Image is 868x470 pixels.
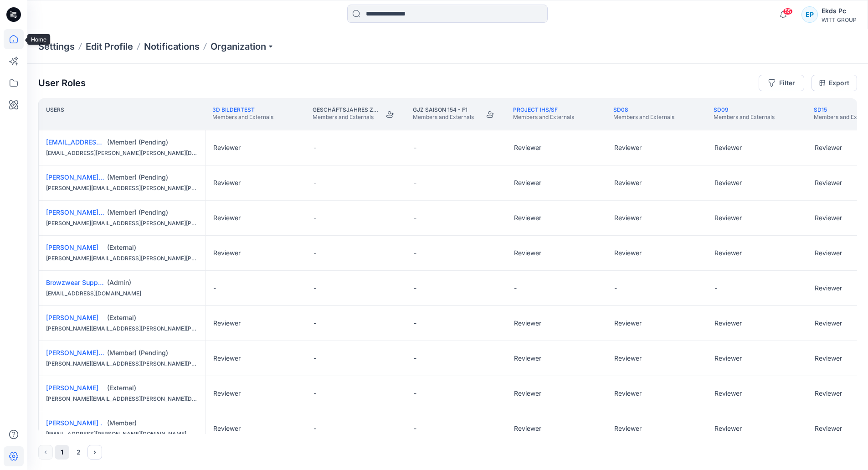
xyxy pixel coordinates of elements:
p: Reviewer [614,143,642,152]
p: - [313,354,316,363]
a: SD15 [814,106,827,113]
p: Reviewer [213,143,241,152]
p: - [414,213,416,222]
p: Reviewer [213,319,241,328]
p: GJZ Saison 154 - F1 [413,106,474,114]
div: (Member) (Pending) [107,348,198,357]
p: Reviewer [714,319,742,328]
p: Reviewer [815,178,842,187]
p: Reviewer [213,424,241,433]
p: - [414,319,416,328]
p: Reviewer [614,178,642,187]
div: [EMAIL_ADDRESS][PERSON_NAME][PERSON_NAME][DOMAIN_NAME] [46,149,198,158]
p: Reviewer [213,389,241,398]
p: - [714,284,717,293]
div: [PERSON_NAME][EMAIL_ADDRESS][PERSON_NAME][PERSON_NAME][DOMAIN_NAME] [46,184,198,193]
p: Reviewer [714,213,742,222]
p: Reviewer [213,178,241,187]
p: Members and Externals [714,114,775,121]
p: Reviewer [714,424,742,433]
p: - [414,178,416,187]
a: Notifications [144,40,200,53]
p: Reviewer [614,248,642,258]
p: Reviewer [514,389,541,398]
p: - [414,284,416,293]
p: Reviewer [815,424,842,433]
a: Export [812,75,857,91]
p: Members and Externals [413,114,474,121]
p: Reviewer [815,319,842,328]
div: [PERSON_NAME][EMAIL_ADDRESS][PERSON_NAME][DOMAIN_NAME] [46,394,198,403]
p: Reviewer [614,389,642,398]
p: Users [46,106,64,123]
p: Reviewer [815,354,842,363]
p: Reviewer [514,178,541,187]
div: WITT GROUP [822,16,857,23]
a: [PERSON_NAME] [46,384,98,392]
p: Reviewer [714,143,742,152]
div: (Member) (Pending) [107,138,198,147]
p: - [313,178,316,187]
p: - [313,143,316,152]
button: Next [87,445,102,460]
div: (Member) (Pending) [107,173,198,182]
p: Reviewer [714,178,742,187]
p: Reviewer [514,248,541,258]
p: Reviewer [815,284,842,293]
button: Join [482,106,498,123]
div: (External) [107,243,198,252]
p: Reviewer [514,213,541,222]
p: - [614,284,617,293]
p: - [313,389,316,398]
div: [EMAIL_ADDRESS][PERSON_NAME][DOMAIN_NAME] [46,429,198,439]
a: Project IHS/SF [513,106,558,113]
p: Reviewer [815,143,842,152]
p: Reviewer [614,213,642,222]
p: Reviewer [213,354,241,363]
button: 2 [71,445,86,460]
a: [PERSON_NAME][EMAIL_ADDRESS][PERSON_NAME][PERSON_NAME][DOMAIN_NAME] [46,349,313,356]
a: [PERSON_NAME][EMAIL_ADDRESS][PERSON_NAME][PERSON_NAME][DOMAIN_NAME] [46,173,313,181]
p: Members and Externals [313,114,378,121]
a: Browzwear Support [46,279,106,286]
p: Settings [38,40,75,53]
p: - [414,424,416,433]
button: Join [382,106,398,123]
a: SD08 [613,106,628,113]
a: [PERSON_NAME] [46,243,98,251]
p: Reviewer [714,248,742,258]
p: - [313,319,316,328]
p: User Roles [38,77,86,88]
p: - [213,284,216,293]
p: Members and Externals [212,114,273,121]
div: [EMAIL_ADDRESS][DOMAIN_NAME] [46,289,198,298]
p: Reviewer [714,354,742,363]
p: - [313,424,316,433]
a: Edit Profile [86,40,133,53]
p: - [313,248,316,258]
button: Filter [759,75,804,91]
p: Reviewer [815,213,842,222]
p: Reviewer [614,319,642,328]
p: Reviewer [714,389,742,398]
a: [PERSON_NAME][EMAIL_ADDRESS][PERSON_NAME][PERSON_NAME][DOMAIN_NAME] [46,208,313,216]
div: [PERSON_NAME][EMAIL_ADDRESS][PERSON_NAME][PERSON_NAME][DOMAIN_NAME] [46,219,198,228]
p: Members and Externals [613,114,674,121]
p: Reviewer [213,248,241,258]
p: Reviewer [514,143,541,152]
a: [PERSON_NAME] . [46,419,102,427]
p: - [514,284,517,293]
p: - [414,248,416,258]
div: (Admin) [107,278,198,287]
div: EP [801,6,818,23]
a: SD09 [714,106,729,113]
p: Reviewer [514,424,541,433]
a: 3D Bildertest [212,106,255,113]
a: [PERSON_NAME] [46,314,98,321]
p: - [414,354,416,363]
p: Reviewer [514,354,541,363]
div: (External) [107,313,198,322]
p: Reviewer [213,213,241,222]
